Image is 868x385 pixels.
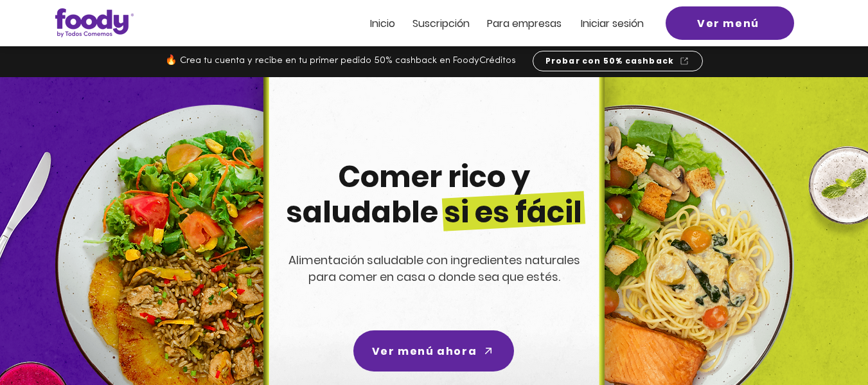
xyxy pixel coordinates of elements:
[666,6,794,40] a: Ver menú
[372,343,477,359] span: Ver menú ahora
[370,16,395,31] span: Inicio
[697,15,759,31] span: Ver menú
[533,51,703,71] a: Probar con 50% cashback
[581,18,644,29] a: Iniciar sesión
[288,252,580,285] span: Alimentación saludable con ingredientes naturales para comer en casa o donde sea que estés.
[487,18,562,29] a: Para empresas
[499,16,562,31] span: ra empresas
[545,55,675,67] span: Probar con 50% cashback
[793,310,855,372] iframe: Messagebird Livechat Widget
[412,16,470,31] span: Suscripción
[55,8,134,37] img: Logo_Foody V2.0.0 (3).png
[412,18,470,29] a: Suscripción
[487,16,499,31] span: Pa
[370,18,395,29] a: Inicio
[286,156,582,233] span: Comer rico y saludable si es fácil
[581,16,644,31] span: Iniciar sesión
[165,56,516,66] span: 🔥 Crea tu cuenta y recibe en tu primer pedido 50% cashback en FoodyCréditos
[353,330,514,372] a: Ver menú ahora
